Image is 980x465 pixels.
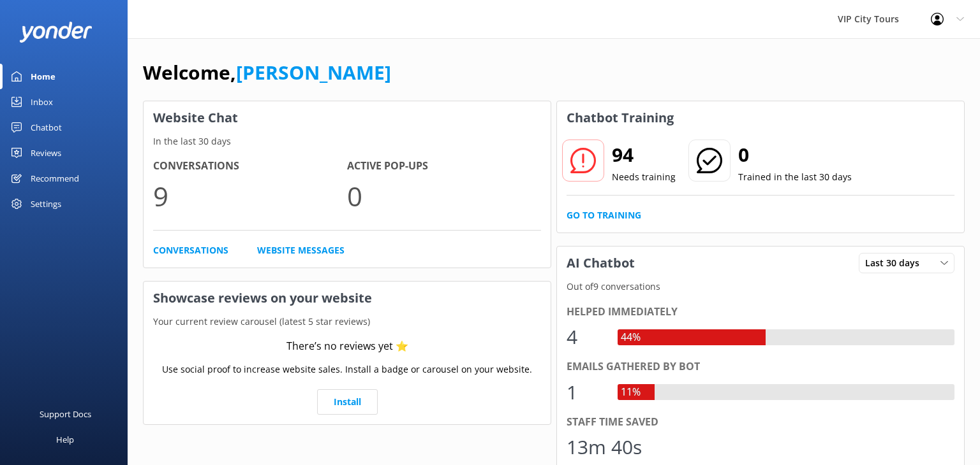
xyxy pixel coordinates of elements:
div: Home [31,64,56,89]
div: 4 [567,322,605,352]
div: Inbox [31,89,53,115]
p: Trained in the last 30 days [738,170,852,184]
h2: 0 [738,139,852,170]
div: 13m 40s [567,432,642,462]
p: In the last 30 days [144,134,551,148]
div: Support Docs [40,401,91,427]
div: Recommend [31,166,79,191]
p: Needs training [612,170,676,184]
a: Website Messages [257,243,345,257]
div: Settings [31,191,61,217]
p: 9 [153,175,347,217]
div: Staff time saved [567,414,954,431]
h2: 94 [612,139,676,170]
img: yonder-white-logo.png [19,22,93,43]
p: Out of 9 conversations [557,280,964,294]
h1: Welcome, [143,57,391,88]
p: Your current review carousel (latest 5 star reviews) [144,315,551,329]
div: Chatbot [31,115,62,140]
p: Use social proof to increase website sales. Install a badge or carousel on your website. [162,362,532,376]
p: 0 [347,175,541,217]
h3: AI Chatbot [557,247,644,280]
div: There’s no reviews yet ⭐ [286,338,408,355]
div: 11% [618,384,644,401]
div: Help [56,427,74,452]
span: Last 30 days [865,256,927,270]
a: Conversations [153,243,228,257]
div: Helped immediately [567,304,954,320]
a: Install [317,389,378,415]
h3: Showcase reviews on your website [144,282,551,315]
div: Emails gathered by bot [567,359,954,375]
div: Reviews [31,140,61,166]
a: [PERSON_NAME] [236,59,391,85]
div: 1 [567,377,605,408]
div: 44% [618,329,644,346]
h3: Chatbot Training [557,101,683,134]
h4: Active Pop-ups [347,158,541,175]
h3: Website Chat [144,101,551,134]
a: Go to Training [567,208,641,222]
h4: Conversations [153,158,347,175]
